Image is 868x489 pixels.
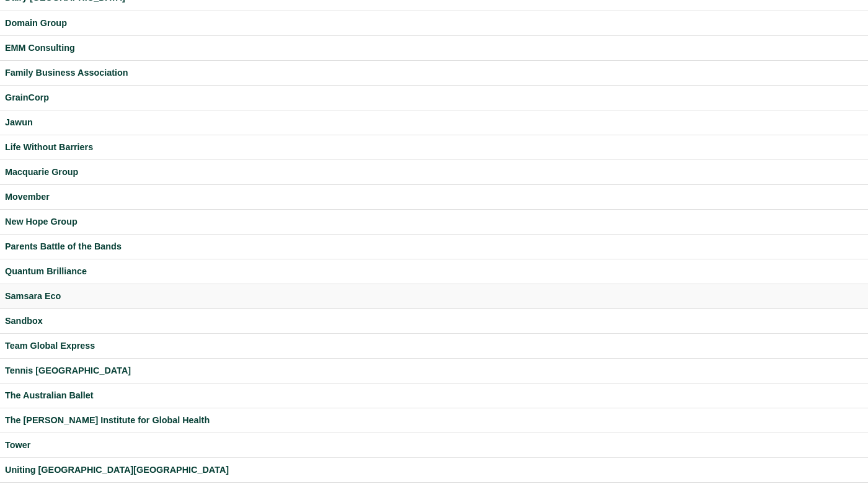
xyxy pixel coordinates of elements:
[5,289,863,303] a: Samsara Eco
[5,438,863,452] a: Tower
[5,41,863,55] a: EMM Consulting
[5,388,863,403] a: The Australian Ballet
[5,115,863,130] a: Jawun
[5,91,863,105] a: GrainCorp
[5,463,863,477] a: Uniting [GEOGRAPHIC_DATA][GEOGRAPHIC_DATA]
[5,314,863,328] a: Sandbox
[5,364,863,378] a: Tennis [GEOGRAPHIC_DATA]
[5,140,863,155] a: Life Without Barriers
[5,339,863,353] a: Team Global Express
[5,215,863,229] a: New Hope Group
[5,264,863,279] a: Quantum Brilliance
[5,240,863,254] a: Parents Battle of the Bands
[5,190,863,204] a: Movember
[5,413,863,428] a: The [PERSON_NAME] Institute for Global Health
[5,16,863,30] a: Domain Group
[5,66,863,80] a: Family Business Association
[5,165,863,179] a: Macquarie Group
